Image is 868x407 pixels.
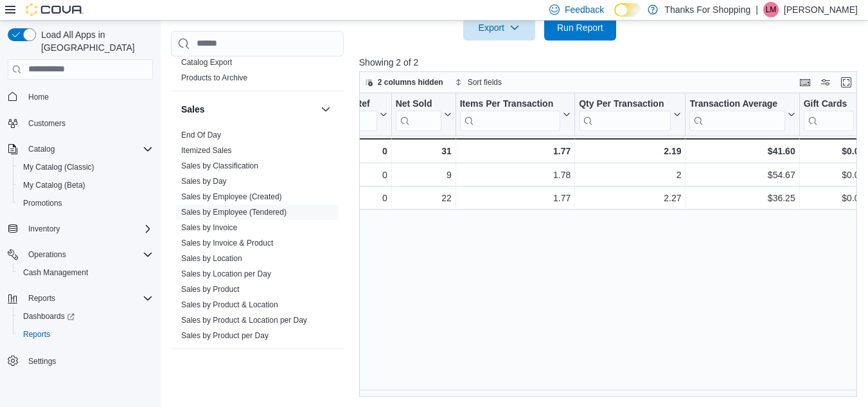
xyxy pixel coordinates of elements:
button: Enter fullscreen [838,75,854,90]
div: Liam Mcauley [763,2,779,17]
button: Keyboard shortcuts [797,75,813,90]
a: Sales by Product & Location per Day [181,315,307,324]
p: | [756,2,758,17]
span: Sales by Product & Location per Day [181,314,307,325]
a: Sales by Location per Day [181,269,271,278]
span: Reports [23,329,50,339]
span: Sales by Invoice & Product [181,237,273,248]
button: Catalog [23,141,60,157]
button: Export [463,15,535,41]
h3: Sales [181,102,205,115]
span: Catalog [28,144,55,154]
p: [PERSON_NAME] [784,2,858,17]
span: Promotions [18,195,153,211]
span: Sales by Employee (Created) [181,191,282,201]
a: Itemized Sales [181,145,232,154]
div: 2.19 [579,143,681,159]
button: Promotions [13,194,158,212]
span: Feedback [565,3,604,16]
span: Sales by Product per Day [181,330,269,340]
a: Promotions [18,195,67,211]
div: $0.00 [803,143,864,159]
span: Customers [28,118,66,129]
button: Reports [3,289,158,307]
span: Customers [23,115,153,131]
button: Display options [818,75,833,90]
button: Catalog [3,140,158,158]
a: Reports [18,327,55,342]
div: Sales [171,127,344,348]
span: Run Report [557,21,603,34]
span: My Catalog (Classic) [23,162,94,172]
span: Sales by Classification [181,160,258,170]
a: Sales by Day [181,176,227,185]
a: Settings [23,354,61,369]
span: Operations [28,249,66,260]
a: End Of Day [181,130,221,139]
div: Products [171,54,344,90]
img: Cova [26,3,84,16]
a: Sales by Employee (Created) [181,192,282,201]
p: Showing 2 of 2 [359,56,862,69]
button: Sort fields [450,75,507,90]
span: Settings [28,356,56,366]
span: Sales by Location per Day [181,268,271,278]
span: Dashboards [18,309,153,324]
span: Catalog Export [181,57,232,67]
a: Sales by Classification [181,161,258,170]
span: Dark Mode [614,17,615,17]
a: Sales by Location [181,253,242,262]
button: Customers [3,114,158,132]
a: Sales by Invoice & Product [181,238,273,247]
span: Sales by Invoice [181,222,237,232]
button: Operations [23,247,71,262]
span: Cash Management [23,267,88,278]
span: Sales by Product [181,284,240,294]
div: 0 [317,143,387,159]
a: Catalog Export [181,57,232,66]
a: My Catalog (Beta) [18,177,91,193]
span: Reports [18,327,153,342]
span: My Catalog (Beta) [23,180,85,190]
input: Dark Mode [614,3,641,17]
span: Sales by Product & Location [181,299,278,309]
button: Inventory [23,221,65,237]
span: Reports [28,293,55,303]
span: End Of Day [181,129,221,140]
button: Settings [3,351,158,370]
button: Taxes [181,360,315,373]
button: Taxes [318,359,333,374]
span: Sort fields [468,77,502,87]
button: Run Report [544,15,616,41]
span: My Catalog (Classic) [18,159,153,175]
a: Sales by Product & Location [181,300,278,309]
a: Dashboards [18,309,80,324]
span: Sales by Location [181,253,242,263]
button: Operations [3,246,158,264]
a: Home [23,89,54,105]
p: Thanks For Shopping [664,2,750,17]
span: Promotions [23,198,62,208]
a: Products to Archive [181,73,247,82]
a: Dashboards [13,307,158,325]
span: Load All Apps in [GEOGRAPHIC_DATA] [36,28,153,54]
span: Home [23,89,153,105]
a: Sales by Product per Day [181,330,269,339]
a: Cash Management [18,265,93,280]
span: Cash Management [18,265,153,280]
span: Settings [23,352,153,368]
button: 2 columns hidden [360,75,448,90]
h3: Taxes [181,360,206,373]
span: Inventory [23,221,153,237]
div: $41.60 [689,143,795,159]
span: Dashboards [23,311,75,321]
span: LM [766,2,777,17]
a: Customers [23,116,71,131]
nav: Complex example [8,82,153,404]
button: My Catalog (Beta) [13,176,158,194]
span: Export [471,15,527,41]
button: My Catalog (Classic) [13,158,158,176]
div: 31 [395,143,451,159]
a: Sales by Product [181,284,240,293]
span: Reports [23,291,153,306]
